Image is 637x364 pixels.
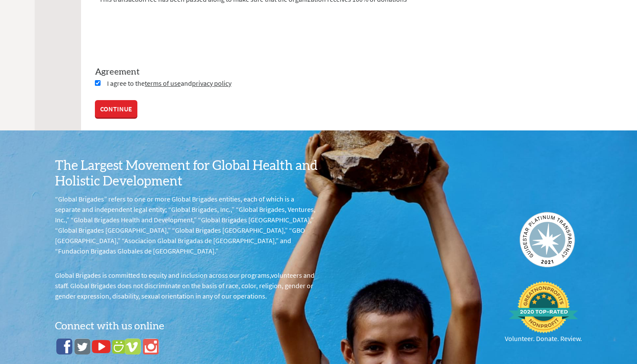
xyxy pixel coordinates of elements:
img: 2020 Top-rated nonprofits and charities [509,281,578,333]
p: “Global Brigades” refers to one or more Global Brigades entities, each of which is a separate and... [55,194,318,256]
a: Volunteer. Donate. Review. [505,281,582,344]
span: I agree to the and [107,79,231,88]
img: icon_smugmug.c8a20fed67501a237c1af5c9f669a5c5.png [112,340,125,354]
a: CONTINUE [95,100,137,117]
h4: Connect with us online [55,315,318,333]
label: Agreement [95,66,623,78]
p: Global Brigades is committed to equity and inclusion across our programs,volunteers and staff. Gl... [55,270,318,301]
a: privacy policy [192,79,231,88]
p: Volunteer. Donate. Review. [505,333,582,344]
iframe: reCAPTCHA [95,15,227,49]
img: Guidestar 2019 [520,212,575,267]
a: terms of use [145,79,181,88]
h3: The Largest Movement for Global Health and Holistic Development [55,158,318,189]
